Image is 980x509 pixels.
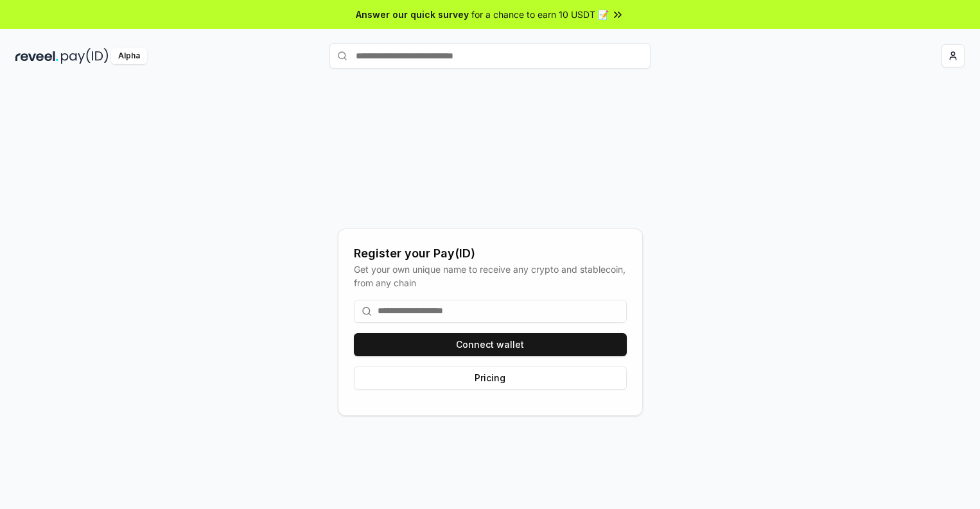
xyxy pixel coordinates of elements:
div: Get your own unique name to receive any crypto and stablecoin, from any chain [354,263,627,289]
span: Answer our quick survey [356,8,469,21]
span: for a chance to earn 10 USDT 📝 [471,8,609,21]
img: pay_id [61,48,109,64]
img: reveel_dark [15,48,58,64]
button: Connect wallet [354,333,627,356]
button: Pricing [354,367,627,390]
div: Alpha [111,48,147,64]
div: Register your Pay(ID) [354,245,627,263]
